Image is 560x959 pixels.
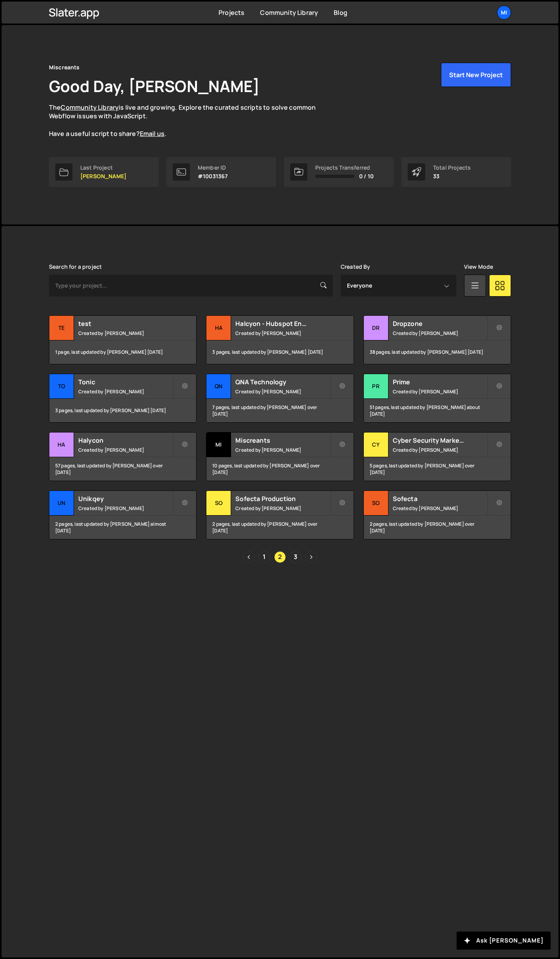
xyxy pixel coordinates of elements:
h2: Dropzone [393,319,487,328]
div: te [49,316,74,340]
a: Mi Miscreants Created by [PERSON_NAME] 10 pages, last updated by [PERSON_NAME] over [DATE] [206,432,354,481]
input: Type your project... [49,275,333,297]
label: Created By [341,264,370,270]
div: 5 pages, last updated by [PERSON_NAME] over [DATE] [364,457,511,481]
small: Created by [PERSON_NAME] [235,388,330,395]
div: Un [49,491,74,516]
a: So Sofecta Production Created by [PERSON_NAME] 2 pages, last updated by [PERSON_NAME] over [DATE] [206,490,354,539]
a: Blog [334,8,347,17]
div: Dr [364,316,388,340]
div: 1 page, last updated by [PERSON_NAME] [DATE] [49,340,196,364]
small: Created by [PERSON_NAME] [393,330,487,337]
small: Created by [PERSON_NAME] [78,505,173,512]
div: QN [206,374,231,399]
a: Projects [219,8,244,17]
p: 33 [433,173,471,179]
div: Ha [49,432,74,457]
a: Dr Dropzone Created by [PERSON_NAME] 38 pages, last updated by [PERSON_NAME] [DATE] [363,315,511,364]
h2: Unikqey [78,494,173,503]
h2: Sofecta [393,494,487,503]
div: Projects Transferred [315,165,374,171]
div: 3 pages, last updated by [PERSON_NAME] [DATE] [49,399,196,422]
a: Page 1 [258,551,270,563]
div: 3 pages, last updated by [PERSON_NAME] [DATE] [206,340,353,364]
a: Community Library [61,103,119,112]
span: 0 / 10 [359,173,374,179]
div: 51 pages, last updated by [PERSON_NAME] about [DATE] [364,399,511,422]
small: Created by [PERSON_NAME] [78,447,173,453]
small: Created by [PERSON_NAME] [393,505,487,512]
a: Community Library [260,8,318,17]
div: Total Projects [433,165,471,171]
a: Un Unikqey Created by [PERSON_NAME] 2 pages, last updated by [PERSON_NAME] almost [DATE] [49,490,197,539]
a: To Tonic Created by [PERSON_NAME] 3 pages, last updated by [PERSON_NAME] [DATE] [49,374,197,423]
div: 10 pages, last updated by [PERSON_NAME] over [DATE] [206,457,353,481]
small: Created by [PERSON_NAME] [78,330,173,337]
small: Created by [PERSON_NAME] [235,505,330,512]
h2: Miscreants [235,436,330,445]
div: Mi [206,432,231,457]
small: Created by [PERSON_NAME] [78,388,173,395]
div: Cy [364,432,388,457]
a: Cy Cyber Security Marketing Created by [PERSON_NAME] 5 pages, last updated by [PERSON_NAME] over ... [363,432,511,481]
h2: Halcyon - Hubspot Enhanced Connections [235,319,330,328]
div: 57 pages, last updated by [PERSON_NAME] over [DATE] [49,457,196,481]
h1: Good Day, [PERSON_NAME] [49,75,260,97]
div: Last Project [80,165,126,171]
label: Search for a project [49,264,102,270]
p: #10031367 [198,173,228,179]
h2: Prime [393,378,487,386]
a: Mi [497,5,511,20]
a: Pr Prime Created by [PERSON_NAME] 51 pages, last updated by [PERSON_NAME] about [DATE] [363,374,511,423]
a: So Sofecta Created by [PERSON_NAME] 2 pages, last updated by [PERSON_NAME] over [DATE] [363,490,511,539]
div: 38 pages, last updated by [PERSON_NAME] [DATE] [364,340,511,364]
div: So [206,491,231,516]
div: 2 pages, last updated by [PERSON_NAME] over [DATE] [364,516,511,539]
a: Ha Halcyon - Hubspot Enhanced Connections Created by [PERSON_NAME] 3 pages, last updated by [PERS... [206,315,354,364]
div: 2 pages, last updated by [PERSON_NAME] almost [DATE] [49,516,196,539]
h2: QNA Technology [235,378,330,386]
div: 7 pages, last updated by [PERSON_NAME] over [DATE] [206,399,353,422]
a: Previous page [243,551,255,563]
button: Ask [PERSON_NAME] [457,932,551,950]
div: Member ID [198,165,228,171]
a: Email us [140,129,164,138]
small: Created by [PERSON_NAME] [393,447,487,453]
a: Next page [305,551,317,563]
div: To [49,374,74,399]
p: [PERSON_NAME] [80,173,126,179]
h2: Cyber Security Marketing [393,436,487,445]
h2: Sofecta Production [235,494,330,503]
p: The is live and growing. Explore the curated scripts to solve common Webflow issues with JavaScri... [49,103,331,138]
h2: Halycon [78,436,173,445]
label: View Mode [464,264,493,270]
div: Miscreants [49,63,80,72]
small: Created by [PERSON_NAME] [235,447,330,453]
a: Page 3 [290,551,302,563]
button: Start New Project [441,63,511,87]
div: So [364,491,388,516]
div: 2 pages, last updated by [PERSON_NAME] over [DATE] [206,516,353,539]
small: Created by [PERSON_NAME] [393,388,487,395]
a: QN QNA Technology Created by [PERSON_NAME] 7 pages, last updated by [PERSON_NAME] over [DATE] [206,374,354,423]
a: Ha Halycon Created by [PERSON_NAME] 57 pages, last updated by [PERSON_NAME] over [DATE] [49,432,197,481]
h2: Tonic [78,378,173,386]
a: te test Created by [PERSON_NAME] 1 page, last updated by [PERSON_NAME] [DATE] [49,315,197,364]
div: Pr [364,374,388,399]
a: Last Project [PERSON_NAME] [49,157,159,187]
div: Ha [206,316,231,340]
h2: test [78,319,173,328]
div: Pagination [49,551,511,563]
small: Created by [PERSON_NAME] [235,330,330,337]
